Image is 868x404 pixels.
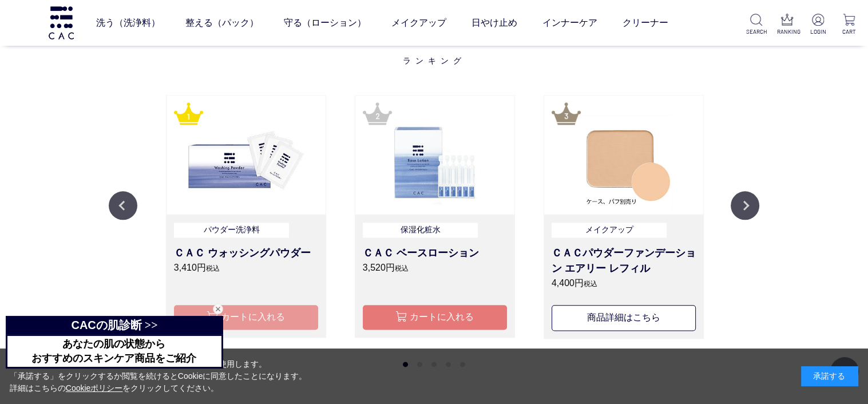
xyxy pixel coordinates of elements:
span: 税込 [584,280,597,288]
a: 整える（パック） [185,7,259,39]
span: 税込 [206,264,220,272]
a: メイクアップ [391,7,446,39]
p: 保湿化粧水 [363,223,478,238]
a: 守る（ローション） [284,7,366,39]
a: クリーナー [623,7,668,39]
p: 3,520円 [363,261,507,275]
div: 当サイトでは、お客様へのサービス向上のためにCookieを使用します。 「承諾する」をクリックするか閲覧を続けるとCookieに同意したことになります。 詳細はこちらの をクリックしてください。 [10,358,307,394]
a: SEARCH [746,14,766,36]
p: LOGIN [808,27,828,36]
p: 3,410円 [174,261,318,275]
a: CART [839,14,859,36]
a: 日やけ止め [471,7,517,39]
h3: ＣＡＣ ウォッシングパウダー [174,245,318,261]
button: カートに入れる [363,305,507,330]
p: 4,400円 [552,276,696,290]
p: SEARCH [746,27,766,36]
button: Next [731,191,759,220]
button: Previous [109,191,137,220]
a: RANKING [777,14,797,36]
img: ＣＡＣ ベースローション [355,96,514,214]
p: パウダー洗浄料 [174,223,290,238]
a: Cookieポリシー [66,383,123,393]
img: logo [47,6,76,39]
div: 承諾する [801,366,858,386]
h3: ＣＡＣ ベースローション [363,245,507,261]
span: 税込 [395,264,409,272]
p: CART [839,27,859,36]
a: メイクアップ ＣＡＣパウダーファンデーション エアリー レフィル 4,400円税込 [552,223,696,291]
img: ＣＡＣパウダーファンデーション エアリー レフィル [544,96,703,214]
button: 商品詳細はこちら [552,305,696,331]
a: 保湿化粧水 ＣＡＣ ベースローション 3,520円税込 [363,223,507,291]
a: パウダー洗浄料 ＣＡＣ ウォッシングパウダー 3,410円税込 [174,223,318,291]
h3: ＣＡＣパウダーファンデーション エアリー レフィル [552,245,696,276]
img: ＣＡＣウォッシングパウダー [167,96,326,214]
a: インナーケア [542,7,597,39]
p: メイクアップ [552,223,667,238]
a: 洗う（洗浄料） [96,7,160,39]
a: LOGIN [808,14,828,36]
button: カートに入れる [174,305,318,330]
p: RANKING [777,27,797,36]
